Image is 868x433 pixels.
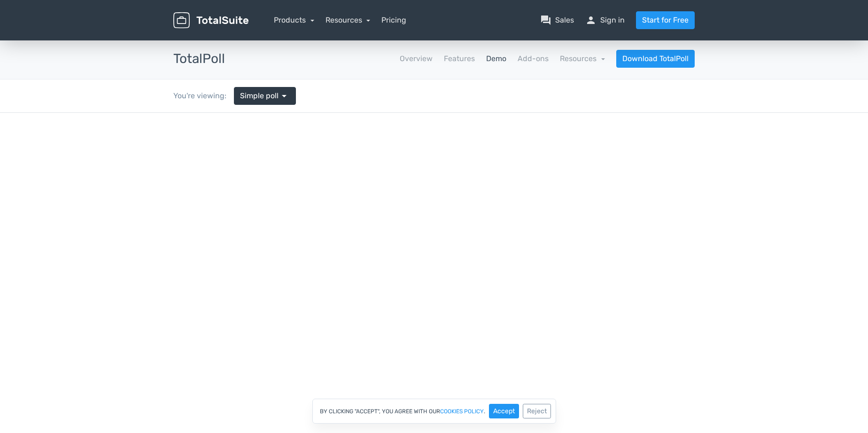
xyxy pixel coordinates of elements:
[540,15,551,26] span: question_answer
[400,53,433,64] a: Overview
[325,16,371,24] a: Resources
[444,53,475,64] a: Features
[560,54,605,63] a: Resources
[523,404,551,418] button: Reject
[173,90,234,102] div: You're viewing:
[585,15,625,26] a: personSign in
[636,11,695,29] a: Start for Free
[489,404,519,418] button: Accept
[518,53,549,64] a: Add-ons
[616,50,695,68] a: Download TotalPoll
[440,409,484,414] a: cookies policy
[540,15,574,26] a: question_answerSales
[381,15,406,26] a: Pricing
[234,87,296,105] a: Simple poll arrow_drop_down
[173,52,225,66] h3: TotalPoll
[274,16,314,24] a: Products
[240,90,279,102] span: Simple poll
[279,90,290,102] span: arrow_drop_down
[585,15,597,26] span: person
[312,399,556,424] div: By clicking "Accept", you agree with our .
[486,53,506,64] a: Demo
[173,12,248,29] img: TotalSuite for WordPress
